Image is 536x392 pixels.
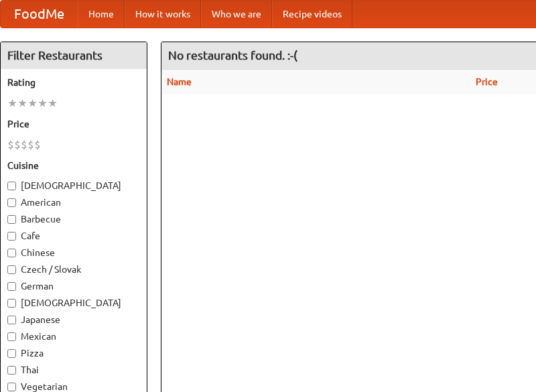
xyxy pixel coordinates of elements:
label: Thai [7,363,140,377]
li: ★ [48,96,58,111]
label: Japanese [7,313,140,326]
li: ★ [38,96,48,111]
input: Pizza [7,349,16,358]
label: Mexican [7,330,140,343]
a: Price [476,76,498,87]
input: Cafe [7,232,16,241]
label: German [7,279,140,293]
label: [DEMOGRAPHIC_DATA] [7,179,140,192]
label: American [7,196,140,209]
a: Recipe videos [272,1,352,27]
h5: Rating [7,76,140,89]
input: [DEMOGRAPHIC_DATA] [7,182,16,190]
a: Home [78,1,125,27]
label: Czech / Slovak [7,263,140,276]
input: Japanese [7,316,16,324]
a: How it works [125,1,201,27]
li: $ [21,137,27,152]
a: Name [167,76,192,87]
input: Czech / Slovak [7,265,16,274]
li: ★ [17,96,27,111]
input: Mexican [7,332,16,341]
input: Chinese [7,249,16,257]
label: Barbecue [7,212,140,226]
label: Cafe [7,229,140,243]
li: $ [14,137,21,152]
ng-pluralize: No restaurants found. :-( [168,49,297,62]
li: ★ [27,96,38,111]
input: Thai [7,366,16,375]
a: FoodMe [1,1,78,27]
li: $ [27,137,34,152]
input: Vegetarian [7,383,16,391]
h5: Price [7,117,140,131]
label: Pizza [7,346,140,360]
label: [DEMOGRAPHIC_DATA] [7,296,140,310]
a: Who we are [201,1,272,27]
li: ★ [7,96,17,111]
input: German [7,282,16,291]
li: $ [7,137,14,152]
h5: Cuisine [7,159,140,172]
h4: Filter Restaurants [1,42,147,69]
input: Barbecue [7,215,16,224]
label: Chinese [7,246,140,259]
input: [DEMOGRAPHIC_DATA] [7,299,16,308]
li: $ [34,137,41,152]
input: American [7,198,16,207]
